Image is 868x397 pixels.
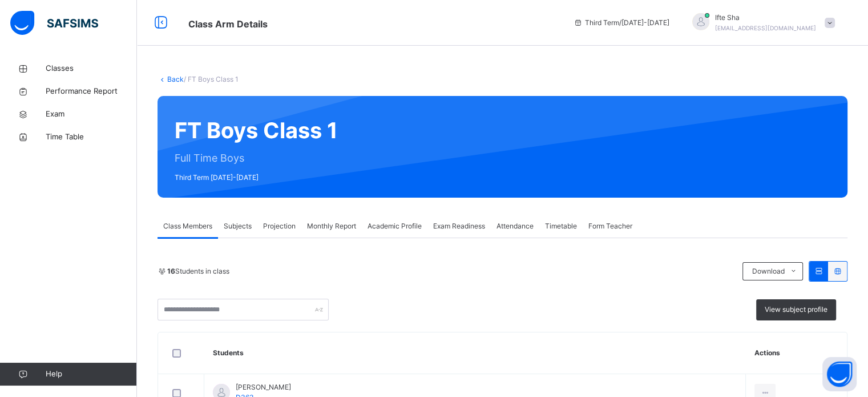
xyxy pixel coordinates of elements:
[765,304,827,315] span: View subject profile
[715,13,816,23] span: Ifte Sha
[236,382,291,392] span: [PERSON_NAME]
[167,267,175,275] b: 16
[433,221,485,231] span: Exam Readiness
[167,266,229,276] span: Students in class
[263,221,296,231] span: Projection
[46,109,137,120] span: Exam
[746,332,847,374] th: Actions
[184,75,239,83] span: / FT Boys Class 1
[163,221,212,231] span: Class Members
[588,221,632,231] span: Form Teacher
[10,11,98,35] img: safsims
[224,221,252,231] span: Subjects
[46,86,137,97] span: Performance Report
[496,221,534,231] span: Attendance
[46,63,137,74] span: Classes
[545,221,577,231] span: Timetable
[368,221,422,231] span: Academic Profile
[167,75,184,83] a: Back
[822,357,857,391] button: Open asap
[46,368,136,380] span: Help
[681,13,841,33] div: IfteSha
[188,18,268,30] span: Class Arm Details
[46,131,137,143] span: Time Table
[752,266,784,276] span: Download
[574,18,669,28] span: session/term information
[307,221,356,231] span: Monthly Report
[715,25,816,31] span: [EMAIL_ADDRESS][DOMAIN_NAME]
[204,332,746,374] th: Students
